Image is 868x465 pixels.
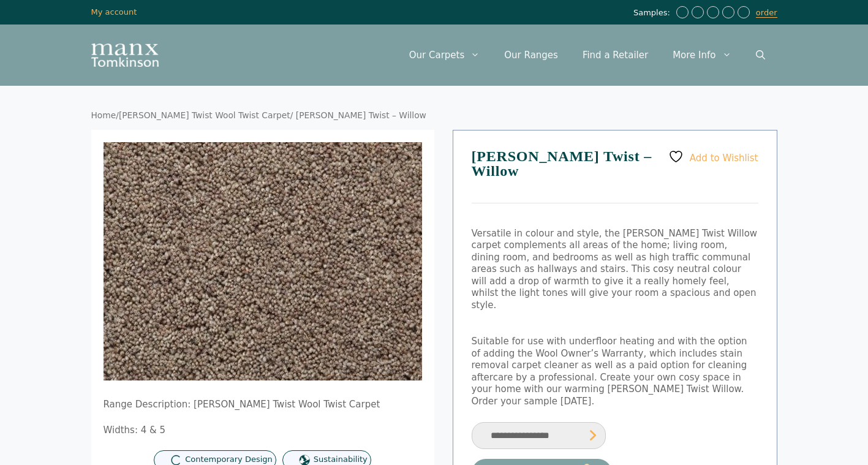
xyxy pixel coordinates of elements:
[91,7,137,17] a: My account
[185,455,273,465] span: Contemporary Design
[91,110,777,121] nav: Breadcrumb
[91,110,116,120] a: Home
[104,425,422,437] p: Widths: 4 & 5
[492,37,570,74] a: Our Ranges
[744,37,777,74] a: Open Search Bar
[104,399,422,411] p: Range Description: [PERSON_NAME] Twist Wool Twist Carpet
[472,336,758,407] p: Suitable for use with underfloor heating and with the option of adding the Wool Owner’s Warranty,...
[119,110,290,120] a: [PERSON_NAME] Twist Wool Twist Carpet
[690,152,758,163] span: Add to Wishlist
[668,149,758,164] a: Add to Wishlist
[314,455,368,465] span: Sustainability
[472,149,758,203] h1: [PERSON_NAME] Twist – Willow
[633,8,673,18] span: Samples:
[660,37,743,74] a: More Info
[397,37,492,74] a: Our Carpets
[756,8,777,18] a: order
[91,43,159,67] img: Manx Tomkinson
[570,37,660,74] a: Find a Retailer
[472,228,758,312] p: Versatile in colour and style, the [PERSON_NAME] Twist Willow carpet complements all areas of the...
[397,37,777,74] nav: Primary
